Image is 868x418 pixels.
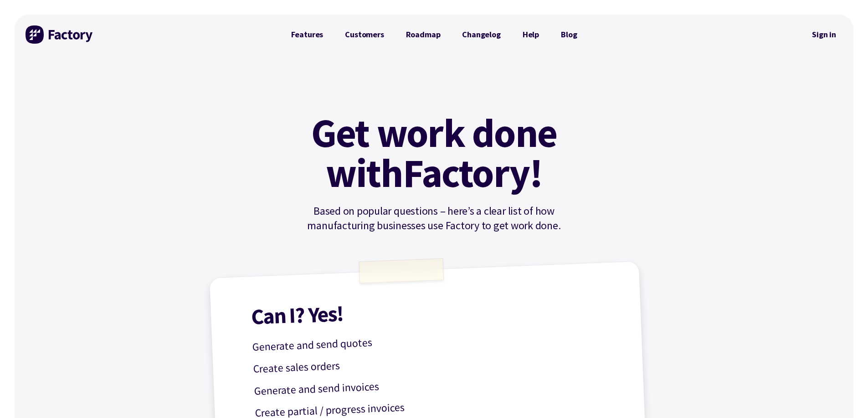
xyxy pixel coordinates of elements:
[253,346,617,378] p: Create sales orders
[26,25,94,44] img: Factory
[298,113,571,193] h1: Get work done with
[806,24,842,45] a: Sign in
[403,153,543,193] mark: Factory!
[512,25,550,44] a: Help
[252,324,616,356] p: Generate and send quotes
[334,25,395,44] a: Customers
[280,25,334,44] a: Features
[254,368,618,400] p: Generate and send invoices
[451,25,511,44] a: Changelog
[550,25,588,44] a: Blog
[395,25,452,44] a: Roadmap
[280,204,588,233] p: Based on popular questions – here’s a clear list of how manufacturing businesses use Factory to g...
[806,24,842,45] nav: Secondary Navigation
[251,292,615,327] h1: Can I? Yes!
[280,25,588,44] nav: Primary Navigation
